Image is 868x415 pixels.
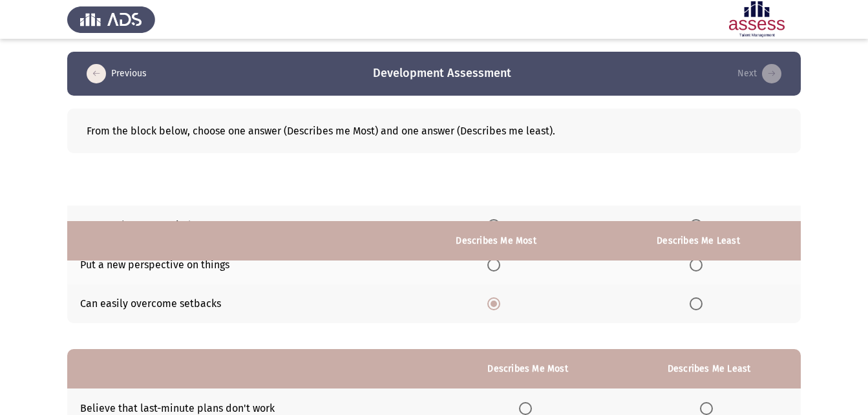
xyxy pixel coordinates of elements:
[596,221,801,261] th: Describes Me Least
[487,218,505,231] mat-radio-group: Select an option
[487,258,505,270] mat-radio-group: Select an option
[690,218,708,231] mat-radio-group: Select an option
[519,401,537,414] mat-radio-group: Select an option
[396,221,596,261] th: Describes Me Most
[700,401,718,414] mat-radio-group: Select an option
[438,349,617,388] th: Describes Me Most
[67,245,396,284] td: Put a new perspective on things
[690,297,708,310] mat-radio-group: Select an option
[67,284,396,324] td: Can easily overcome setbacks
[67,206,396,245] td: Can't make up my mind
[87,125,781,137] div: From the block below, choose one answer (Describes me Most) and one answer (Describes me least).
[734,63,785,84] button: check the missing
[690,258,708,270] mat-radio-group: Select an option
[83,63,151,84] button: load previous page
[67,1,155,37] img: Assess Talent Management logo
[617,349,801,388] th: Describes Me Least
[373,65,511,81] h3: Development Assessment
[713,1,801,37] img: Assessment logo of Development Assessment R1 (EN/AR)
[487,297,505,310] mat-radio-group: Select an option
